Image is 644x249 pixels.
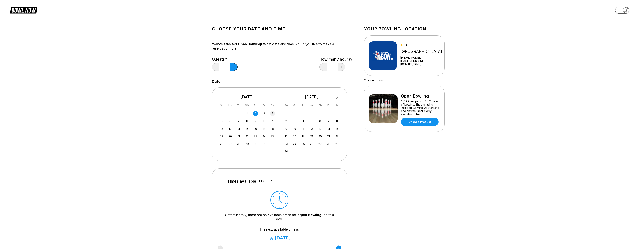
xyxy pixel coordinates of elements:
div: Choose Thursday, October 30th, 2025 [253,141,258,147]
a: Change Location [364,79,385,82]
div: Choose Friday, October 31st, 2025 [261,141,267,147]
div: Choose Thursday, November 6th, 2025 [318,118,323,124]
div: Mo [228,103,233,108]
div: The next available time is: [223,227,335,241]
a: Open Bowling [298,213,322,217]
div: We [245,103,250,108]
div: month 2025-11 [283,110,340,154]
div: You’ve selected ! What date and time would you like to make a reservation for? [212,42,352,50]
div: Choose Thursday, November 20th, 2025 [318,134,323,139]
div: Th [253,103,258,108]
div: Choose Friday, November 21st, 2025 [326,134,331,139]
div: Choose Monday, October 6th, 2025 [228,118,233,124]
div: Choose Thursday, October 9th, 2025 [253,118,258,124]
div: [GEOGRAPHIC_DATA] [400,49,443,54]
div: Choose Sunday, October 5th, 2025 [219,118,224,124]
div: Not available Wednesday, October 1st, 2025 [245,111,250,116]
div: [PHONE_NUMBER] [400,56,443,59]
h1: Choose your Date and time [212,26,352,32]
div: Choose Tuesday, November 25th, 2025 [301,141,306,147]
div: Choose Thursday, November 27th, 2025 [318,141,323,147]
div: Choose Sunday, October 12th, 2025 [219,126,224,131]
div: Choose Tuesday, November 11th, 2025 [301,126,306,131]
div: Sa [270,103,275,108]
div: Choose Saturday, November 29th, 2025 [334,141,340,147]
a: Change Product [401,118,439,126]
div: Choose Friday, November 7th, 2025 [326,118,331,124]
div: Choose Friday, October 24th, 2025 [261,134,267,139]
div: Th [318,103,323,108]
div: Choose Wednesday, October 29th, 2025 [245,141,250,147]
div: [DATE] [268,235,291,241]
div: Fr [326,103,331,108]
div: Choose Tuesday, October 28th, 2025 [236,141,241,147]
div: Su [219,103,224,108]
div: Choose Thursday, October 2nd, 2025 [253,111,258,116]
div: Choose Tuesday, November 4th, 2025 [301,118,306,124]
div: 4.8 [400,44,443,47]
div: Tu [301,103,306,108]
div: Choose Friday, October 17th, 2025 [261,126,267,131]
div: Choose Saturday, October 4th, 2025 [270,111,275,116]
div: Choose Sunday, November 16th, 2025 [284,134,289,139]
div: Choose Saturday, November 1st, 2025 [334,111,340,116]
a: [EMAIL_ADDRESS][DOMAIN_NAME] [400,59,443,66]
div: Fr [261,103,267,108]
div: Choose Wednesday, November 26th, 2025 [309,141,314,147]
div: Choose Monday, October 27th, 2025 [228,141,233,147]
div: Choose Friday, October 10th, 2025 [261,118,267,124]
div: Choose Friday, November 14th, 2025 [326,126,331,131]
div: Choose Monday, November 3rd, 2025 [292,118,297,124]
div: Choose Wednesday, October 22nd, 2025 [245,134,250,139]
div: Choose Wednesday, November 19th, 2025 [309,134,314,139]
label: Date [212,79,220,84]
div: Choose Friday, October 3rd, 2025 [261,111,267,116]
div: Choose Tuesday, November 18th, 2025 [301,134,306,139]
div: Choose Thursday, October 16th, 2025 [253,126,258,131]
label: Guests? [212,57,238,61]
div: Choose Saturday, October 25th, 2025 [270,134,275,139]
div: Choose Wednesday, October 15th, 2025 [245,126,250,131]
div: Open Bowling [401,94,440,99]
div: Choose Friday, November 28th, 2025 [326,141,331,147]
div: Choose Sunday, November 23rd, 2025 [284,141,289,147]
div: Choose Thursday, November 13th, 2025 [318,126,323,131]
button: Next Month [334,94,340,100]
div: Choose Monday, November 10th, 2025 [292,126,297,131]
div: Choose Sunday, November 2nd, 2025 [284,118,289,124]
div: Choose Wednesday, October 8th, 2025 [245,118,250,124]
div: Choose Thursday, October 23rd, 2025 [253,134,258,139]
div: Choose Saturday, October 11th, 2025 [270,118,275,124]
div: $16.99 per person for 2 hours of bowling. Shoe rental is Included. Bowling will start and end on ... [401,100,440,116]
div: Choose Wednesday, November 5th, 2025 [309,118,314,124]
h1: Your bowling location [364,26,445,32]
div: We [309,103,314,108]
div: Mo [292,103,297,108]
div: Choose Saturday, November 22nd, 2025 [334,134,340,139]
div: Tu [236,103,241,108]
div: Choose Monday, November 24th, 2025 [292,141,297,147]
div: Choose Sunday, November 9th, 2025 [284,126,289,131]
div: Choose Sunday, October 26th, 2025 [219,141,224,147]
div: Choose Wednesday, November 12th, 2025 [309,126,314,131]
div: Choose Monday, October 13th, 2025 [228,126,233,131]
div: Choose Tuesday, October 21st, 2025 [236,134,241,139]
div: Su [284,103,289,108]
span: Open Bowling [238,42,261,46]
div: [DATE] [282,94,341,100]
div: month 2025-10 [219,110,276,147]
span: EDT -04:00 [259,179,278,183]
span: Times available [227,179,256,183]
div: [DATE] [218,94,277,100]
label: How many hours? [319,57,352,61]
div: Choose Sunday, November 30th, 2025 [284,149,289,154]
div: Choose Saturday, November 15th, 2025 [334,126,340,131]
div: Choose Tuesday, October 14th, 2025 [236,126,241,131]
div: Choose Monday, November 17th, 2025 [292,134,297,139]
div: Unfortunately, there are no available times for on this day. [223,213,335,221]
div: Choose Saturday, October 18th, 2025 [270,126,275,131]
div: Sa [334,103,340,108]
img: Open Bowling [369,94,398,123]
img: Batavia Bowl [369,41,397,70]
div: Choose Tuesday, October 7th, 2025 [236,118,241,124]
